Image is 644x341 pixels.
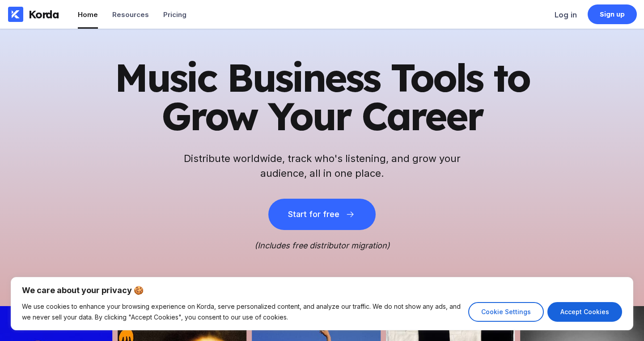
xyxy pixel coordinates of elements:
[103,58,541,135] h1: Music Business Tools to Grow Your Career
[268,199,376,230] button: Start for free
[254,241,390,250] i: (Includes free distributor migration)
[78,10,98,19] div: Home
[163,10,186,19] div: Pricing
[600,10,625,19] div: Sign up
[29,8,59,21] div: Korda
[468,302,544,322] button: Cookie Settings
[547,302,622,322] button: Accept Cookies
[588,4,637,24] a: Sign up
[288,210,339,219] div: Start for free
[179,151,465,181] h2: Distribute worldwide, track who's listening, and grow your audience, all in one place.
[22,301,462,323] p: We use cookies to enhance your browsing experience on Korda, serve personalized content, and anal...
[555,10,577,19] div: Log in
[112,10,149,19] div: Resources
[22,285,622,296] p: We care about your privacy 🍪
